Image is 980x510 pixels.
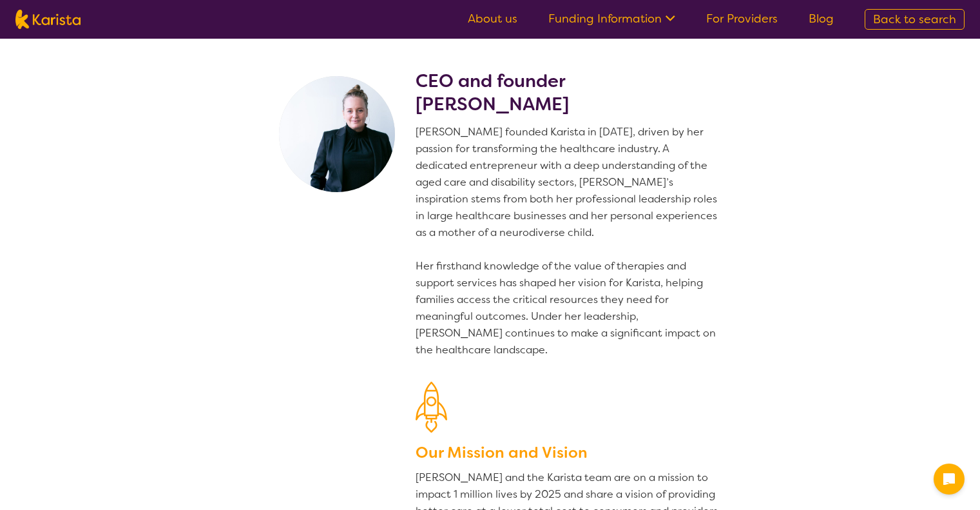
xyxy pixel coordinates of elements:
a: Back to search [865,9,965,30]
img: Karista logo [15,10,81,29]
a: Funding Information [548,11,675,26]
span: Back to search [873,12,956,27]
h3: Our Mission and Vision [416,441,722,464]
a: For Providers [706,11,778,26]
img: Our Mission [416,382,447,433]
a: About us [468,11,517,26]
h2: CEO and founder [PERSON_NAME] [416,70,722,116]
a: Blog [809,11,834,26]
p: [PERSON_NAME] founded Karista in [DATE], driven by her passion for transforming the healthcare in... [416,124,722,358]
